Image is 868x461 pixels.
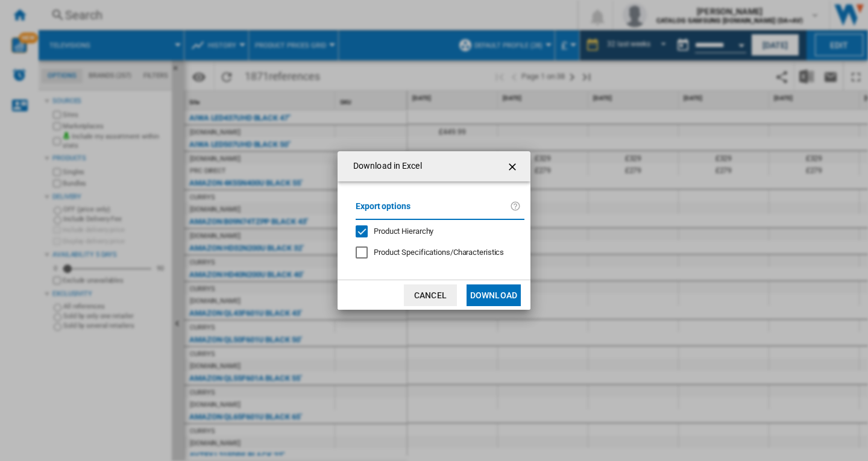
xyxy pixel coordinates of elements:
[347,160,422,172] h4: Download in Excel
[404,284,457,306] button: Cancel
[467,284,521,306] button: Download
[374,227,433,236] span: Product Hierarchy
[374,247,504,258] div: Only applies to Category View
[356,199,510,222] label: Export options
[374,248,504,257] span: Product Specifications/Characteristics
[506,160,521,174] ng-md-icon: getI18NText('BUTTONS.CLOSE_DIALOG')
[502,154,526,178] button: getI18NText('BUTTONS.CLOSE_DIALOG')
[356,226,515,237] md-checkbox: Product Hierarchy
